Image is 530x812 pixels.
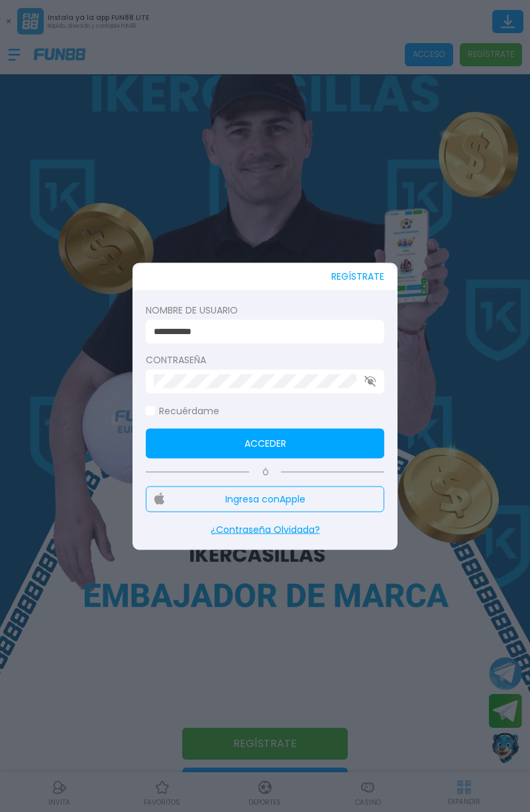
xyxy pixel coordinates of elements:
label: Contraseña [146,353,384,367]
button: Ingresa conApple [146,486,384,512]
label: Recuérdame [146,404,219,418]
button: Acceder [146,428,384,458]
p: ¿Contraseña Olvidada? [146,522,384,536]
label: Nombre de usuario [146,303,384,317]
button: REGÍSTRATE [331,262,384,290]
p: Ó [146,466,384,478]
